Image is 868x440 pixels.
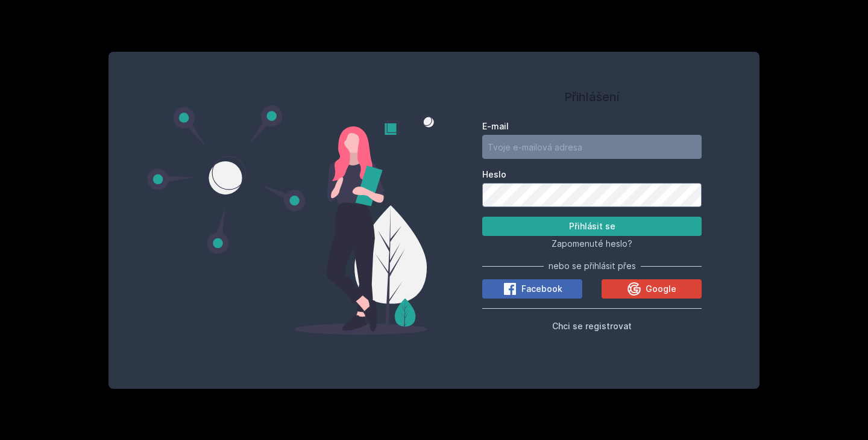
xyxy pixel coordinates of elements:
[482,135,702,159] input: Tvoje e-mailová adresa
[646,283,676,295] span: Google
[549,260,636,272] span: nebo se přihlásit přes
[482,88,702,106] h1: Přihlášení
[552,321,632,331] span: Chci se registrovat
[482,279,582,299] button: Facebook
[482,120,702,132] label: E-mail
[482,169,702,181] label: Heslo
[482,217,702,236] button: Přihlásit se
[552,238,632,249] span: Zapomenuté heslo?
[552,318,632,333] button: Chci se registrovat
[521,283,562,295] span: Facebook
[602,279,702,299] button: Google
